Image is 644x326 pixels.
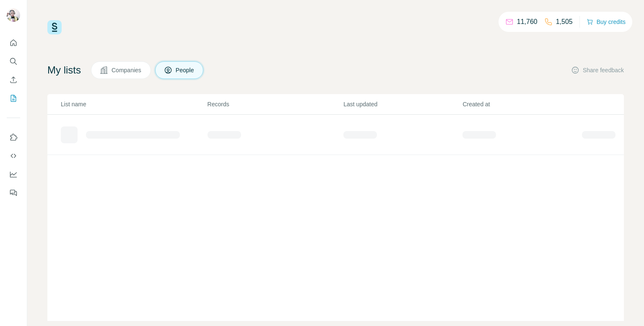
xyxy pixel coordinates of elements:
h4: My lists [47,63,81,77]
button: Quick start [7,35,20,50]
p: Created at [462,100,581,108]
p: Records [208,100,343,108]
button: Dashboard [7,167,20,182]
p: Last updated [343,100,462,108]
button: Feedback [7,185,20,200]
button: Enrich CSV [7,72,20,87]
button: Search [7,54,20,69]
p: 11,760 [517,17,538,27]
span: People [176,66,195,74]
button: Buy credits [587,16,626,28]
img: Surfe Logo [47,20,62,34]
button: Use Surfe on LinkedIn [7,130,20,145]
p: 1,505 [556,17,573,27]
button: Use Surfe API [7,148,20,163]
p: List name [61,100,207,108]
span: Companies [112,66,142,74]
button: Share feedback [571,66,624,74]
img: Avatar [7,8,20,22]
button: My lists [7,91,20,106]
